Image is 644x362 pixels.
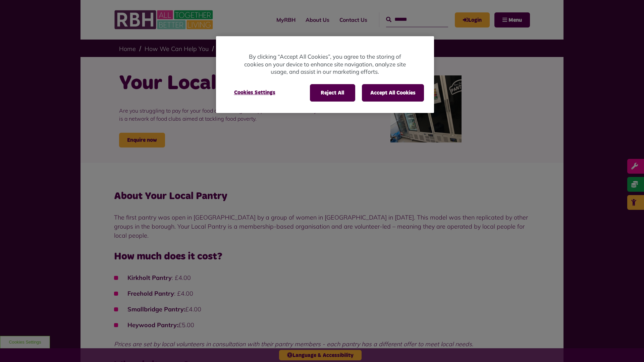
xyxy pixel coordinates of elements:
button: Accept All Cookies [362,84,424,102]
p: By clicking “Accept All Cookies”, you agree to the storing of cookies on your device to enhance s... [243,53,407,76]
div: Privacy [216,36,434,113]
button: Reject All [310,84,355,102]
div: Cookie banner [216,36,434,113]
button: Cookies Settings [226,84,283,101]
